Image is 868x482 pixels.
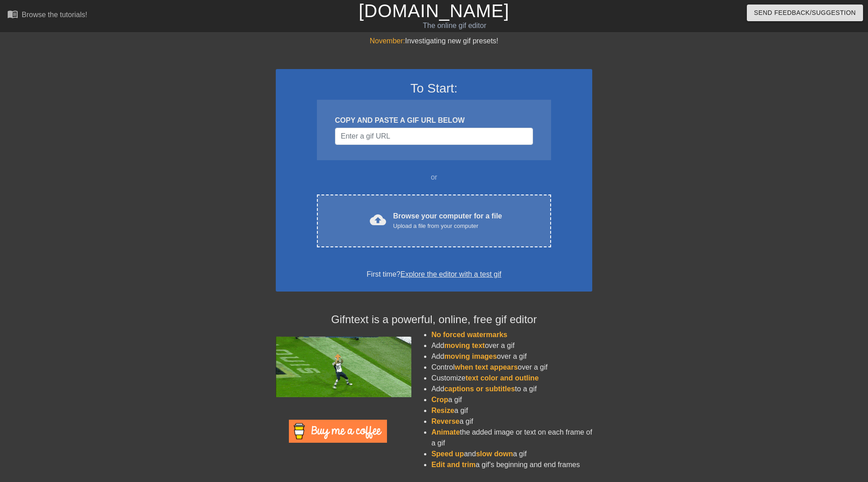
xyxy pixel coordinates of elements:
span: moving text [444,342,485,349]
li: Control over a gif [431,362,592,373]
div: Investigating new gif presets! [276,36,592,46]
div: First time? [288,269,580,280]
li: Add over a gif [431,351,592,362]
button: Send Feedback/Suggestion [747,5,863,21]
span: No forced watermarks [431,331,507,338]
a: Browse the tutorials! [7,9,87,23]
li: Add over a gif [431,340,592,351]
span: moving images [444,352,497,360]
span: text color and outline [466,374,539,382]
li: Add to a gif [431,384,592,394]
div: COPY AND PASTE A GIF URL BELOW [335,115,533,126]
h3: To Start: [288,81,580,96]
span: cloud_upload [370,212,386,228]
span: Speed up [431,450,464,458]
span: Edit and trim [431,461,476,468]
span: Crop [431,396,448,403]
span: Resize [431,407,454,414]
span: captions or subtitles [444,385,515,393]
h4: Gifntext is a powerful, online, free gif editor [276,313,592,326]
div: Browse your computer for a file [393,211,502,231]
img: Buy Me A Coffee [289,420,387,443]
div: Browse the tutorials! [22,11,87,19]
div: Upload a file from your computer [393,222,502,231]
a: Explore the editor with a test gif [401,270,501,278]
span: menu_book [7,9,18,19]
li: a gif's beginning and end frames [431,459,592,470]
span: Send Feedback/Suggestion [754,7,856,19]
div: or [299,172,569,183]
span: when text appears [455,363,518,371]
li: and a gif [431,449,592,459]
li: a gif [431,394,592,405]
li: Customize [431,373,592,384]
li: a gif [431,416,592,427]
div: The online gif editor [294,20,615,31]
input: Username [335,128,533,145]
li: the added image or text on each frame of a gif [431,427,592,449]
a: [DOMAIN_NAME] [359,1,509,21]
li: a gif [431,405,592,416]
span: Animate [431,428,460,436]
span: Reverse [431,417,459,425]
span: slow down [476,450,513,458]
img: football_small.gif [276,337,411,397]
span: November: [370,37,405,45]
